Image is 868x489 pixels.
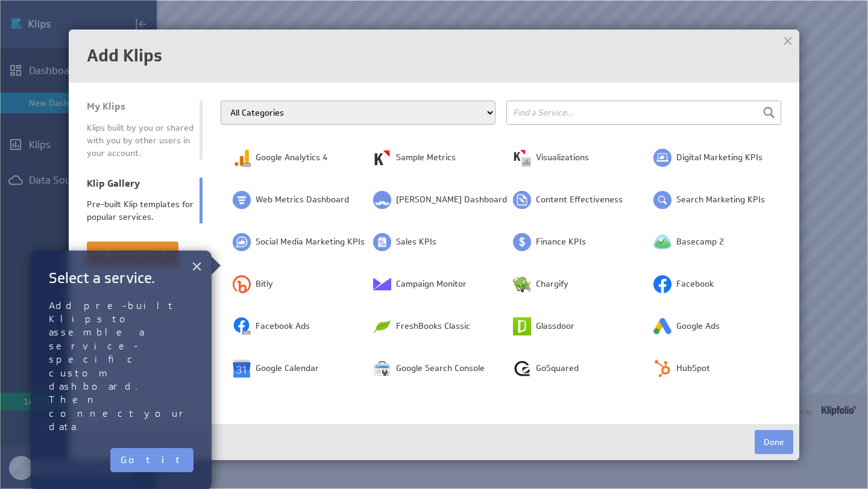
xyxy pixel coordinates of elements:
[653,317,671,335] img: image8417636050194330799.png
[536,363,579,375] span: GoSquared
[191,254,203,278] button: Close
[256,236,365,248] span: Social Media Marketing KPIs
[513,149,531,167] img: image5288152894157907875.png
[49,299,193,434] p: Add pre-built Klips to assemble a service-specific custom dashboard. Then connect your data.
[87,178,193,190] div: Klip Gallery
[373,191,391,209] img: image2048842146512654208.png
[676,278,714,290] span: Facebook
[653,191,671,209] img: image52590220093943300.png
[676,236,724,248] span: Basecamp 2
[676,320,720,332] span: Google Ads
[653,149,671,167] img: image4712442411381150036.png
[676,152,763,164] span: Digital Marketing KPIs
[536,320,574,332] span: Glassdoor
[513,360,531,378] img: image2563615312826291593.png
[233,191,251,209] img: image7785814661071211034.png
[536,194,623,206] span: Content Effectiveness
[233,275,251,293] img: image8320012023144177748.png
[373,233,391,251] img: image1810292984256751319.png
[256,152,327,164] span: Google Analytics 4
[49,269,193,287] h2: Select a service.
[233,149,251,167] img: image6502031566950861830.png
[513,233,531,251] img: image286808521443149053.png
[536,236,586,248] span: Finance KPIs
[513,275,531,293] img: image2261544860167327136.png
[87,241,178,266] button: Build a custom Klip
[87,101,193,113] div: My Klips
[676,194,765,206] span: Search Marketing KPIs
[87,48,781,64] h1: Add Klips
[755,430,793,454] button: Done
[536,152,589,164] span: Visualizations
[87,122,193,160] div: Klips built by you or shared with you by other users in your account.
[110,448,193,472] button: Got it
[653,275,671,293] img: image729517258887019810.png
[233,317,251,335] img: image2754833655435752804.png
[233,233,251,251] img: image8669511407265061774.png
[373,360,391,378] img: image2282773393747061076.png
[373,149,391,167] img: image1443927121734523965.png
[87,198,193,223] div: Pre-built Klip templates for popular services.
[653,360,671,378] img: image4788249492605619304.png
[373,275,391,293] img: image6347507244920034643.png
[373,317,391,335] img: image3522292994667009732.png
[233,360,251,378] img: image4693762298343897077.png
[256,320,310,332] span: Facebook Ads
[256,363,319,375] span: Google Calendar
[513,317,531,335] img: image4203343126471956075.png
[676,363,710,375] span: HubSpot
[396,236,436,248] span: Sales KPIs
[256,278,273,290] span: Bitly
[653,233,671,251] img: image259683944446962572.png
[396,194,507,206] span: [PERSON_NAME] Dashboard
[396,363,485,375] span: Google Search Console
[256,194,349,206] span: Web Metrics Dashboard
[396,152,456,164] span: Sample Metrics
[536,278,568,290] span: Chargify
[396,320,470,332] span: FreshBooks Classic
[396,278,467,290] span: Campaign Monitor
[513,191,531,209] img: image5117197766309347828.png
[506,101,781,125] input: Find a Service...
